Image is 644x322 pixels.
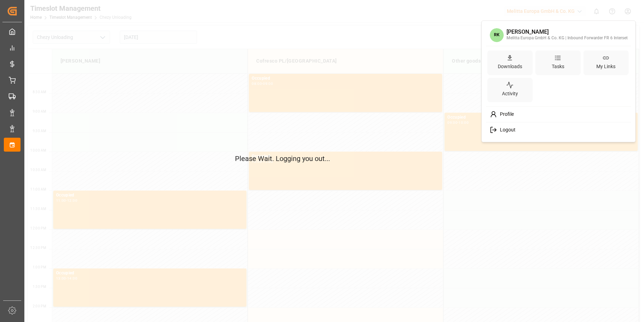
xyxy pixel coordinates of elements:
div: Melitta Europa GmbH & Co. KG | Inbound Forwarder FR 6 Interset [506,35,628,41]
div: Tasks [550,62,566,72]
div: Activity [501,89,519,99]
div: My Links [595,62,617,72]
span: RK [490,28,504,42]
div: [PERSON_NAME] [506,29,628,35]
span: Profile [497,111,514,118]
span: Logout [497,127,516,133]
p: Please Wait. Logging you out... [235,153,409,164]
div: Downloads [496,62,524,72]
